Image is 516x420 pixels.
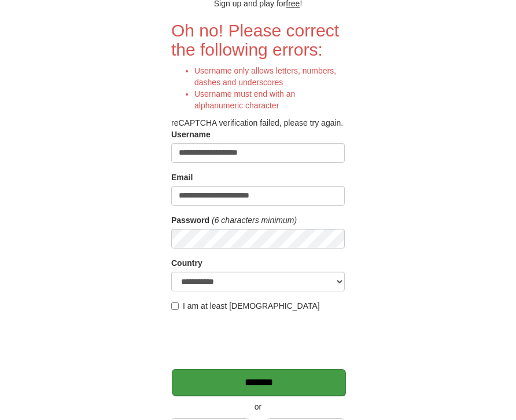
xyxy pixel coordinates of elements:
li: Username only allows letters, numbers, dashes and underscores [194,65,345,88]
li: Username must end with an alphanumeric character [194,88,345,111]
h2: Oh no! Please correct the following errors: [171,21,345,59]
label: Username [171,129,211,140]
label: Password [171,214,209,226]
p: or [171,401,345,412]
label: Email [171,171,193,183]
label: I am at least [DEMOGRAPHIC_DATA] [171,300,320,312]
label: Country [171,257,202,269]
form: reCAPTCHA verification failed, please try again. [171,21,345,395]
input: I am at least [DEMOGRAPHIC_DATA] [171,302,179,310]
em: (6 characters minimum) [212,216,297,225]
iframe: reCAPTCHA [171,317,347,363]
